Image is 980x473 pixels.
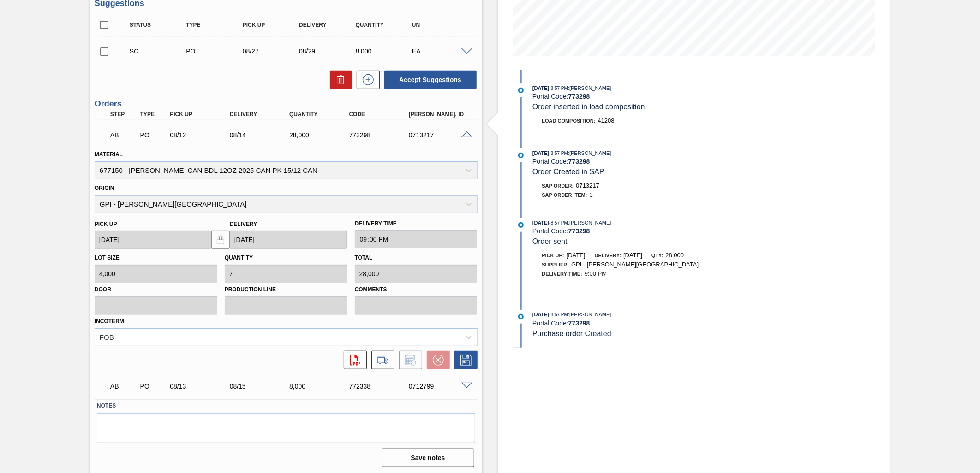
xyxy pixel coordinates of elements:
[95,283,217,296] label: Door
[347,131,414,139] div: 773298
[100,333,114,341] div: FOB
[167,111,235,118] div: Pick up
[352,71,380,89] div: New suggestion
[532,330,611,337] span: Purchase order Created
[240,22,304,28] div: Pick up
[384,71,477,89] button: Accept Suggestions
[550,312,568,317] span: - 8:57 PM
[95,318,124,325] label: Incoterm
[95,151,123,158] label: Material
[108,111,139,118] div: Step
[95,231,211,249] input: mm/dd/yyyy
[542,253,564,258] span: Pick up:
[382,449,474,467] button: Save notes
[542,192,587,198] span: SAP Order Item:
[230,221,257,227] label: Delivery
[568,319,590,327] strong: 773298
[532,227,752,235] div: Portal Code:
[95,99,478,109] h3: Orders
[450,351,478,369] div: Save Order
[532,158,752,165] div: Portal Code:
[227,131,295,139] div: 08/14/2025
[95,185,114,191] label: Origin
[297,47,360,55] div: 08/29/2025
[355,254,373,261] label: Total
[287,131,354,139] div: 28,000
[666,252,684,259] span: 28,000
[355,217,478,231] label: Delivery Time
[108,125,139,145] div: Awaiting Pick Up
[297,22,360,28] div: Delivery
[568,220,611,225] span: : [PERSON_NAME]
[598,117,615,124] span: 41208
[422,351,450,369] div: Cancel Order
[571,261,699,268] span: GPI - [PERSON_NAME][GEOGRAPHIC_DATA]
[240,47,304,55] div: 08/27/2025
[110,383,137,390] p: AB
[406,383,474,390] div: 0712799
[568,85,611,91] span: : [PERSON_NAME]
[184,22,247,28] div: Type
[355,283,478,296] label: Comments
[138,383,169,390] div: Purchase order
[225,254,253,261] label: Quantity
[518,88,524,93] img: atual
[184,47,247,55] div: Purchase order
[347,111,414,118] div: Code
[518,314,524,319] img: atual
[532,168,604,176] span: Order Created in SAP
[568,150,611,156] span: : [PERSON_NAME]
[542,262,569,267] span: Supplier:
[211,231,230,249] button: locked
[230,231,347,249] input: mm/dd/yyyy
[127,47,191,55] div: Suggestion Created
[595,253,621,258] span: Delivery:
[138,111,169,118] div: Type
[406,111,474,118] div: [PERSON_NAME]. ID
[532,150,549,156] span: [DATE]
[215,234,226,245] img: locked
[227,383,295,390] div: 08/15/2025
[651,253,663,258] span: Qty:
[518,222,524,228] img: atual
[227,111,295,118] div: Delivery
[568,93,590,100] strong: 773298
[225,283,347,296] label: Production Line
[406,131,474,139] div: 0713217
[95,254,120,261] label: Lot size
[394,351,422,369] div: Inform order change
[590,191,593,198] span: 3
[568,158,590,165] strong: 773298
[550,151,568,156] span: - 8:57 PM
[532,103,645,111] span: Order inserted in load composition
[380,70,478,90] div: Accept Suggestions
[585,270,607,277] span: 9:00 PM
[353,47,417,55] div: 8,000
[367,351,394,369] div: Go to Load Composition
[110,131,137,139] p: AB
[410,47,473,55] div: EA
[325,71,352,89] div: Delete Suggestions
[532,220,549,225] span: [DATE]
[108,376,139,396] div: Awaiting Pick Up
[532,93,752,100] div: Portal Code:
[532,319,752,327] div: Portal Code:
[347,383,414,390] div: 772338
[550,220,568,225] span: - 8:57 PM
[339,351,367,369] div: Open PDF file
[353,22,417,28] div: Quantity
[410,22,473,28] div: UN
[287,111,354,118] div: Quantity
[623,252,642,259] span: [DATE]
[542,118,596,124] span: Load Composition :
[167,383,235,390] div: 08/13/2025
[568,312,611,317] span: : [PERSON_NAME]
[532,312,549,317] span: [DATE]
[576,182,599,189] span: 0713217
[518,153,524,158] img: atual
[287,383,354,390] div: 8,000
[127,22,191,28] div: Status
[550,86,568,91] span: - 8:57 PM
[542,183,574,189] span: SAP Order:
[568,227,590,235] strong: 773298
